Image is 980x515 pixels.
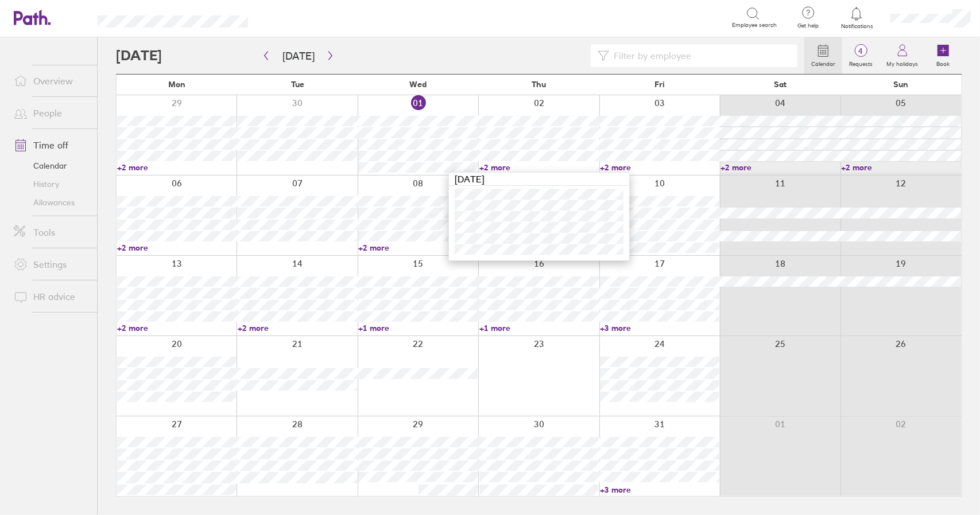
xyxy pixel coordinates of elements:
[842,57,880,68] label: Requests
[838,6,876,30] a: Notifications
[600,162,719,173] a: +2 more
[842,162,961,173] a: +2 more
[925,37,962,74] a: Book
[5,157,97,175] a: Calendar
[654,80,665,89] span: Fri
[5,221,97,244] a: Tools
[117,162,237,173] a: +2 more
[238,323,357,333] a: +2 more
[609,45,791,67] input: Filter by employee
[5,175,97,193] a: History
[721,162,840,173] a: +2 more
[5,134,97,157] a: Time off
[449,173,629,186] div: [DATE]
[532,80,546,89] span: Thu
[880,57,925,68] label: My holidays
[117,243,237,253] a: +2 more
[880,37,925,74] a: My holidays
[410,80,427,89] span: Wed
[894,80,909,89] span: Sun
[168,80,185,89] span: Mon
[479,162,599,173] a: +2 more
[273,46,324,65] button: [DATE]
[291,80,304,89] span: Tue
[804,37,842,74] a: Calendar
[789,22,827,29] span: Get help
[930,57,957,68] label: Book
[774,80,787,89] span: Sat
[804,57,842,68] label: Calendar
[358,243,478,253] a: +2 more
[5,253,97,276] a: Settings
[5,69,97,92] a: Overview
[358,323,478,333] a: +1 more
[732,22,777,29] span: Employee search
[117,323,237,333] a: +2 more
[5,193,97,212] a: Allowances
[479,323,599,333] a: +1 more
[838,23,876,30] span: Notifications
[600,323,719,333] a: +3 more
[842,46,880,56] span: 4
[5,102,97,124] a: People
[842,37,880,74] a: 4Requests
[279,12,308,22] div: Search
[5,285,97,308] a: HR advice
[600,485,719,495] a: +3 more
